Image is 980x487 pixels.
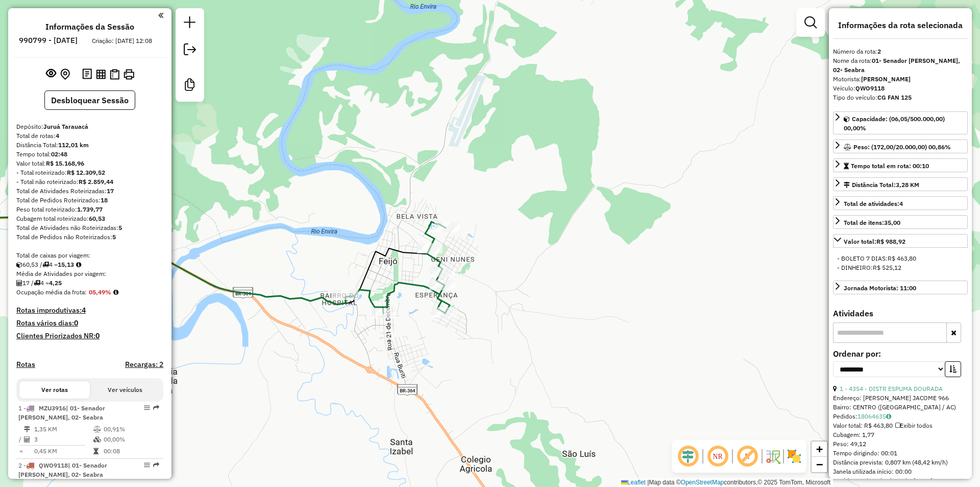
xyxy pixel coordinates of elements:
div: Tempo total: [16,150,163,159]
a: Peso: (172,00/20.000,00) 00,86% [833,140,968,153]
i: Total de Atividades [24,436,30,443]
i: Distância Total [24,426,30,432]
a: Leaflet [621,479,646,486]
i: Tempo total em rota [93,448,99,454]
h4: Recargas: 2 [125,360,163,369]
div: 60,53 / 4 = [16,260,163,269]
div: Janela utilizada início: 00:00 [833,467,968,476]
div: 17 / 4 = [16,279,163,288]
div: Distância Total: [844,180,919,190]
em: Média calculada utilizando a maior ocupação (%Peso ou %Cubagem) de cada rota da sessão. Rotas cro... [113,289,118,295]
strong: 4 [56,132,59,140]
strong: 2 [877,48,881,55]
div: - Total roteirizado: [16,168,163,177]
div: Map data © contributors,© 2025 TomTom, Microsoft [619,478,833,487]
button: Imprimir Rotas [121,67,136,82]
div: Total de Pedidos Roteirizados: [16,196,163,205]
div: - BOLETO 7 DIAS: [837,254,964,263]
strong: 35,00 [884,219,900,226]
td: 3 [34,434,93,445]
em: Rota exportada [153,405,159,411]
div: Veículo: [833,84,968,93]
div: Horário previsto de chegada: [DATE] 07:01 [833,476,968,485]
button: Visualizar Romaneio [108,67,121,82]
span: Total de atividades: [844,200,903,207]
div: Valor total: [844,237,905,246]
div: Total de Atividades não Roteirizadas: [16,223,163,233]
label: Ordenar por: [833,347,968,360]
h4: Informações da rota selecionada [833,20,968,30]
strong: 1.739,77 [77,205,103,213]
a: OpenStreetMap [681,479,724,486]
em: Rota exportada [153,462,159,468]
div: Total de caixas por viagem: [16,251,163,260]
div: Jornada Motorista: 11:00 [844,284,916,293]
div: Nome da rota: [833,56,968,75]
strong: 0 [95,331,100,340]
div: Valor total: R$ 463,80 [833,421,968,430]
td: 00,91% [103,424,159,434]
button: Ordem crescente [945,361,961,377]
button: Ver veículos [90,381,160,399]
span: MZU3916 [39,404,66,412]
img: Fluxo de ruas [765,448,781,465]
h6: 990799 - [DATE] [19,36,78,45]
strong: R$ 988,92 [876,238,905,245]
button: Visualizar relatório de Roteirização [94,67,108,81]
div: Tempo dirigindo: 00:01 [833,449,968,458]
div: Pedidos: [833,412,968,421]
strong: 15,13 [58,261,74,268]
i: Total de rotas [42,262,49,268]
strong: R$ 12.309,52 [67,169,105,176]
div: Peso total roteirizado: [16,205,163,214]
span: Exibir rótulo [735,444,759,469]
strong: 01- Senador [PERSON_NAME], 02- Seabra [833,57,960,74]
div: Total de itens: [844,218,900,227]
strong: [PERSON_NAME] [861,75,911,83]
i: % de utilização da cubagem [93,436,101,443]
span: + [816,443,823,455]
strong: 17 [107,187,114,195]
span: Ocupação média da frota: [16,288,87,296]
a: 18064635 [857,412,891,420]
strong: 05,49% [89,288,111,296]
a: Total de itens:35,00 [833,215,968,229]
a: Capacidade: (06,05/500.000,00) 00,00% [833,111,968,134]
button: Centralizar mapa no depósito ou ponto de apoio [58,66,72,82]
div: Distância prevista: 0,807 km (48,42 km/h) [833,458,968,467]
div: Endereço: [PERSON_NAME] JACOME 966 [833,393,968,403]
h4: Informações da Sessão [45,22,134,32]
h4: Rotas improdutivas: [16,306,163,315]
td: 00,00% [103,434,159,445]
a: Tempo total em rota: 00:10 [833,158,968,172]
h4: Clientes Priorizados NR: [16,332,163,340]
td: 0,45 KM [34,446,93,456]
div: - Total não roteirizado: [16,177,163,187]
strong: 112,01 km [58,141,89,149]
a: Valor total:R$ 988,92 [833,234,968,248]
a: Rotas [16,360,35,369]
i: % de utilização do peso [93,426,101,432]
span: Peso: (172,00/20.000,00) 00,86% [853,143,951,151]
strong: 4,25 [49,279,62,287]
span: Ocultar deslocamento [676,444,700,469]
strong: QWO9118 [855,84,885,92]
span: Ocultar NR [705,444,730,469]
button: Logs desbloquear sessão [80,66,94,82]
i: Meta Caixas/viagem: 1,00 Diferença: 14,13 [76,262,81,268]
div: Valor total:R$ 988,92 [833,250,968,276]
h4: Atividades [833,309,968,318]
div: Valor total: [16,159,163,168]
span: QWO9118 [39,461,68,469]
span: Exibir todos [895,422,933,429]
i: Total de Atividades [16,280,22,286]
em: Opções [144,405,150,411]
a: Exibir filtros [800,12,821,33]
div: Total de Atividades Roteirizadas: [16,187,163,196]
div: Número da rota: [833,47,968,56]
button: Ver rotas [19,381,90,399]
a: Nova sessão e pesquisa [180,12,200,35]
strong: 0 [74,318,78,328]
div: Cubagem: 1,77 [833,430,968,439]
